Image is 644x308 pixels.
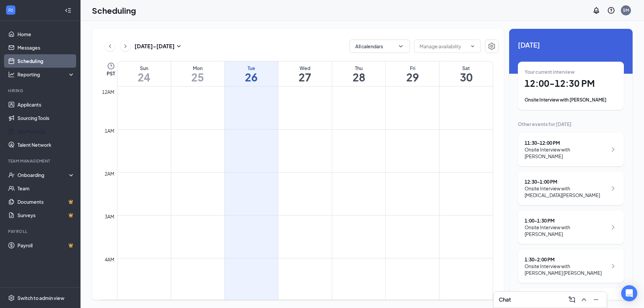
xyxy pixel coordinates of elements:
[332,71,385,83] h1: 28
[278,71,332,83] h1: 27
[397,43,404,50] svg: ChevronDown
[592,6,600,14] svg: Notifications
[107,62,115,70] svg: Clock
[103,170,116,177] div: 2am
[518,121,624,127] div: Other events for [DATE]
[607,6,615,14] svg: QuestionInfo
[17,172,69,178] div: Onboarding
[579,294,589,305] button: ChevronUp
[171,71,224,83] h1: 25
[135,43,175,50] h3: [DATE] - [DATE]
[525,256,607,263] div: 1:30 - 2:00 PM
[278,65,332,71] div: Wed
[117,65,171,71] div: Sun
[17,98,75,111] a: Applicants
[439,71,493,83] h1: 30
[101,88,116,96] div: 12am
[103,127,116,134] div: 1am
[17,125,75,138] a: Job Postings
[17,138,75,151] a: Talent Network
[332,65,385,71] div: Thu
[386,61,439,86] a: August 29, 2025
[7,7,14,13] svg: WorkstreamLogo
[17,111,75,125] a: Sourcing Tools
[225,71,278,83] h1: 26
[420,43,467,50] input: Manage availability
[107,70,115,77] span: PST
[525,78,617,89] h1: 12:00 - 12:30 PM
[580,296,588,304] svg: ChevronUp
[171,61,224,86] a: August 25, 2025
[117,61,171,86] a: August 24, 2025
[525,178,607,185] div: 12:30 - 1:00 PM
[609,184,617,192] svg: ChevronRight
[17,208,75,222] a: SurveysCrown
[621,285,637,301] div: Open Intercom Messenger
[17,195,75,208] a: DocumentsCrown
[488,42,496,50] svg: Settings
[117,71,171,83] h1: 24
[278,61,332,86] a: August 27, 2025
[567,294,577,305] button: ComposeMessage
[609,145,617,153] svg: ChevronRight
[103,213,116,220] div: 3am
[17,182,75,195] a: Team
[17,54,75,68] a: Scheduling
[623,7,629,13] div: SM
[609,262,617,270] svg: ChevronRight
[122,42,129,50] svg: ChevronRight
[525,68,617,75] div: Your current interview
[485,40,498,53] button: Settings
[105,41,115,51] button: ChevronLeft
[8,295,15,301] svg: Settings
[525,224,607,237] div: Onsite Interview with [PERSON_NAME]
[609,223,617,231] svg: ChevronRight
[8,88,73,94] div: Hiring
[470,44,475,49] svg: ChevronDown
[17,27,75,41] a: Home
[92,5,136,16] h1: Scheduling
[225,65,278,71] div: Tue
[525,139,607,146] div: 11:30 - 12:00 PM
[439,61,493,86] a: August 30, 2025
[499,296,511,303] h3: Chat
[591,294,601,305] button: Minimize
[171,65,224,71] div: Mon
[386,71,439,83] h1: 29
[525,263,607,276] div: Onsite Interview with [PERSON_NAME] [PERSON_NAME]
[386,65,439,71] div: Fri
[592,296,600,304] svg: Minimize
[17,41,75,54] a: Messages
[350,40,410,53] button: All calendarsChevronDown
[525,97,617,103] div: Onsite Interview with [PERSON_NAME]
[175,42,183,50] svg: SmallChevronDown
[525,217,607,224] div: 1:00 - 1:30 PM
[103,299,116,306] div: 5am
[103,256,116,263] div: 4am
[17,295,64,301] div: Switch to admin view
[8,172,15,178] svg: UserCheck
[17,239,75,252] a: PayrollCrown
[332,61,385,86] a: August 28, 2025
[568,296,576,304] svg: ComposeMessage
[518,40,624,50] span: [DATE]
[65,7,71,14] svg: Collapse
[439,65,493,71] div: Sat
[525,146,607,160] div: Onsite Interview with [PERSON_NAME]
[525,185,607,198] div: Onsite Interview with [MEDICAL_DATA][PERSON_NAME]
[107,42,113,50] svg: ChevronLeft
[8,229,73,234] div: Payroll
[8,71,15,78] svg: Analysis
[17,71,75,78] div: Reporting
[120,41,130,51] button: ChevronRight
[225,61,278,86] a: August 26, 2025
[8,158,73,164] div: Team Management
